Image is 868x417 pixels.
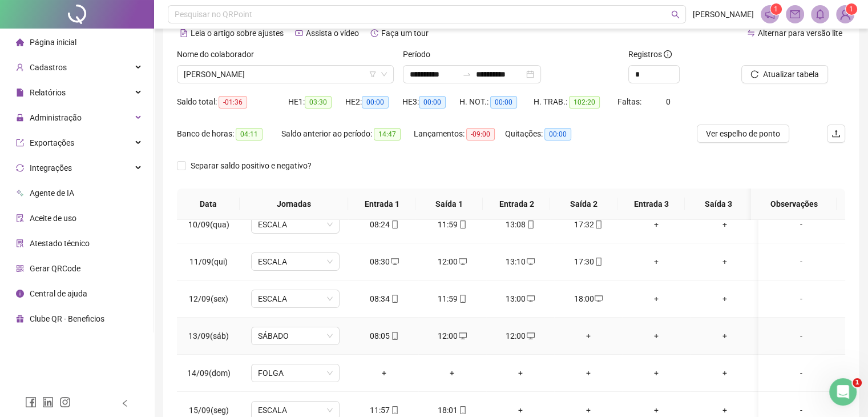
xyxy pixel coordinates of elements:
div: + [495,404,545,416]
div: + [700,330,749,342]
span: 11/09(qui) [189,257,228,266]
div: H. NOT.: [459,95,534,109]
img: 78113 [837,6,854,23]
span: FOLGA [258,364,333,382]
span: Observações [760,198,827,210]
span: file-text [180,29,188,37]
span: Central de ajuda [30,289,87,298]
span: 00:00 [490,96,517,109]
div: + [563,404,613,416]
div: Lançamentos: [414,127,505,141]
div: - [768,404,835,416]
button: Atualizar tabela [741,65,828,83]
div: + [563,330,613,342]
div: HE 3: [402,95,459,109]
span: reload [750,70,758,78]
span: -01:36 [219,96,247,109]
div: 08:34 [359,292,409,305]
sup: Atualize o seu contato no menu Meus Dados [846,3,857,15]
span: ESCALA [258,290,333,307]
span: Exportações [30,138,74,147]
div: 11:59 [427,292,477,305]
div: 11:57 [359,404,409,416]
span: 15/09(seg) [189,406,229,415]
span: mobile [458,220,467,228]
th: Saída 3 [685,189,752,220]
label: Nome do colaborador [177,48,261,61]
div: + [427,367,477,379]
span: mobile [594,220,603,228]
span: mobile [458,406,467,414]
div: + [359,367,409,379]
div: 12:00 [495,330,545,342]
span: JAKSON HENRIQUE DE ALMEIDA [184,66,387,83]
th: Data [177,189,240,220]
span: facebook [25,396,37,408]
div: - [768,330,835,342]
div: + [632,404,681,416]
div: 11:59 [427,218,477,231]
div: 18:00 [563,292,613,305]
div: 13:00 [495,292,545,305]
div: - [768,255,835,268]
span: Ver espelho de ponto [706,127,780,140]
div: + [632,218,681,231]
span: info-circle [664,50,672,58]
div: + [632,255,681,268]
span: 00:00 [419,96,446,109]
span: 10/09(qua) [188,220,229,229]
div: Saldo anterior ao período: [281,127,414,141]
div: Quitações: [505,127,588,141]
div: 08:30 [359,255,409,268]
span: [PERSON_NAME] [693,8,754,21]
span: instagram [59,396,71,408]
th: Jornadas [240,189,348,220]
th: Entrada 2 [483,189,550,220]
sup: 1 [770,3,782,15]
div: H. TRAB.: [534,95,617,109]
div: - [768,367,835,379]
span: Separar saldo positivo e negativo? [186,159,316,172]
span: Registros [628,48,672,61]
span: desktop [594,295,603,303]
div: + [632,367,681,379]
span: file [16,89,24,97]
span: mobile [594,258,603,266]
span: left [121,399,129,407]
span: desktop [526,258,535,266]
span: Gerar QRCode [30,264,80,273]
span: lock [16,114,24,122]
span: 1 [853,378,862,387]
div: HE 1: [288,95,345,109]
span: filter [369,71,376,78]
div: 17:30 [563,255,613,268]
span: Atestado técnico [30,239,90,248]
div: 08:05 [359,330,409,342]
div: + [700,367,749,379]
span: mobile [526,220,535,228]
span: home [16,38,24,46]
span: Clube QR - Beneficios [30,314,104,323]
span: mobile [458,295,467,303]
div: HE 2: [345,95,402,109]
span: 14:47 [374,128,401,141]
div: Banco de horas: [177,127,281,141]
span: solution [16,239,24,247]
div: 12:00 [427,255,477,268]
span: user-add [16,63,24,71]
span: Assista o vídeo [306,29,359,38]
button: Ver espelho de ponto [697,125,789,143]
span: Página inicial [30,38,76,47]
span: search [671,10,680,19]
div: 13:08 [495,218,545,231]
span: 0 [666,97,671,106]
span: 102:20 [569,96,600,109]
div: 12:00 [427,330,477,342]
div: - [768,218,835,231]
span: mobile [390,332,399,340]
span: Integrações [30,163,72,173]
iframe: Intercom live chat [829,378,857,406]
th: Saída 2 [550,189,617,220]
span: mobile [390,220,399,228]
th: Entrada 3 [617,189,685,220]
